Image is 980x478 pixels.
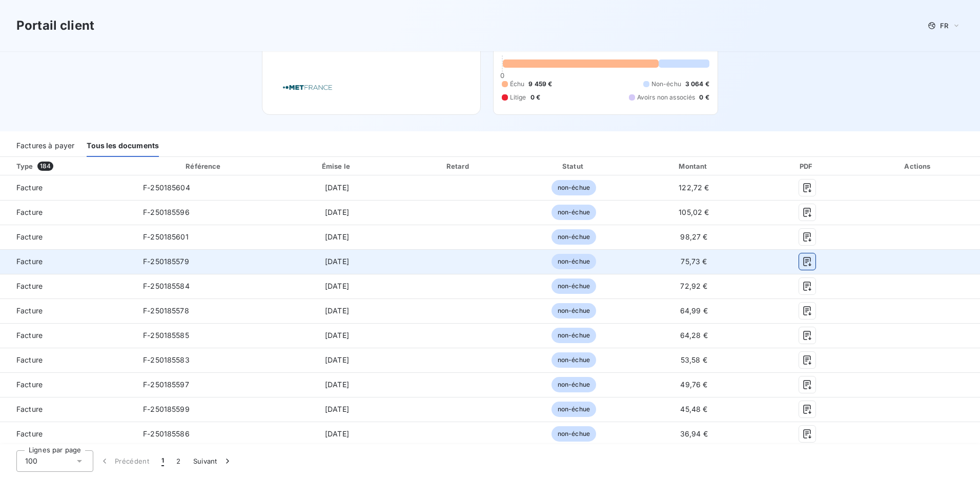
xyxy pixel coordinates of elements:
span: 122,72 € [679,183,709,192]
span: Non-échu [651,79,681,89]
span: 9 459 € [528,79,552,89]
button: Suivant [187,450,239,472]
span: 100 [25,456,37,466]
span: non-échue [552,377,596,392]
div: Montant [632,161,755,171]
span: [DATE] [325,208,349,216]
span: Facture [8,330,127,341]
span: [DATE] [325,183,349,192]
span: Facture [8,207,127,217]
h3: Portail client [16,16,94,35]
span: [DATE] [325,331,349,340]
span: [DATE] [325,306,349,315]
span: 184 [37,162,53,171]
button: Précédent [93,450,155,472]
span: 64,99 € [680,306,708,315]
span: 45,48 € [680,405,707,413]
span: 72,92 € [680,282,707,290]
span: Facture [8,355,127,365]
span: [DATE] [325,380,349,389]
span: F-250185601 [143,232,189,241]
span: non-échue [552,254,596,269]
span: [DATE] [325,429,349,438]
span: non-échue [552,352,596,368]
span: Facture [8,232,127,242]
div: PDF [759,161,854,171]
span: [DATE] [325,282,349,290]
span: F-250185578 [143,306,189,315]
button: 2 [170,450,187,472]
span: Facture [8,380,127,390]
div: Tous les documents [87,135,159,157]
span: F-250185585 [143,331,189,340]
span: F-250185599 [143,405,190,413]
span: 36,94 € [680,429,708,438]
span: non-échue [552,303,596,318]
span: non-échue [552,205,596,220]
span: non-échue [552,402,596,417]
img: Company logo [275,73,340,102]
span: F-250185579 [143,257,189,266]
span: Facture [8,429,127,439]
span: 3 064 € [685,79,709,89]
span: FR [940,22,948,30]
div: Factures à payer [16,135,74,157]
span: Avoirs non associés [637,93,696,102]
div: Retard [402,161,515,171]
span: non-échue [552,426,596,442]
span: 1 [161,456,164,466]
span: 105,02 € [679,208,709,216]
div: Statut [519,161,628,171]
span: 49,76 € [680,380,707,389]
span: 0 [500,71,504,79]
span: 0 € [699,93,709,102]
span: F-250185586 [143,429,190,438]
span: [DATE] [325,355,349,364]
span: Litige [510,93,526,102]
span: F-250185584 [143,282,190,290]
span: F-250185583 [143,355,190,364]
span: [DATE] [325,257,349,266]
span: non-échue [552,278,596,294]
span: 0 € [530,93,540,102]
span: 75,73 € [681,257,707,266]
div: Type [10,161,133,171]
span: non-échue [552,180,596,195]
div: Actions [859,161,978,171]
span: Facture [8,306,127,316]
div: Émise le [276,161,398,171]
div: Référence [186,162,220,170]
span: Facture [8,256,127,267]
span: Facture [8,404,127,414]
span: Échu [510,79,525,89]
span: Facture [8,183,127,193]
span: non-échue [552,328,596,343]
span: F-250185597 [143,380,189,389]
span: 64,28 € [680,331,708,340]
span: 98,27 € [680,232,707,241]
span: non-échue [552,229,596,245]
span: F-250185596 [143,208,190,216]
span: [DATE] [325,232,349,241]
span: Facture [8,281,127,291]
span: 53,58 € [681,355,707,364]
span: F-250185604 [143,183,190,192]
span: [DATE] [325,405,349,413]
button: 1 [155,450,170,472]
